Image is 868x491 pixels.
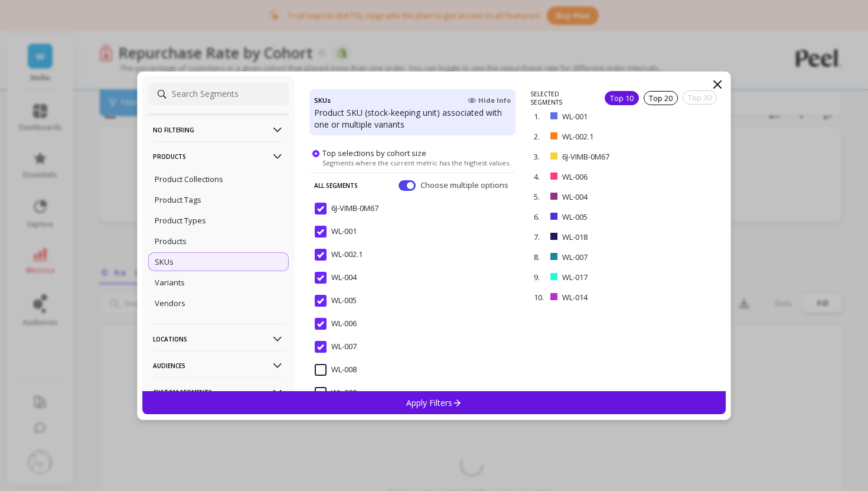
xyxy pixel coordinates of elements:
p: 9. [534,272,546,282]
p: Custom Segments [153,377,284,407]
span: Segments where the current metric has the highest values. [322,158,511,167]
p: 3. [534,151,546,162]
p: WL-002.1 [562,131,655,142]
span: WL-007 [315,341,357,353]
span: WL-009 [315,387,357,399]
p: Audiences [153,350,284,381]
div: Top 20 [644,91,678,105]
h4: SKUs [314,94,331,107]
p: 6J-VIMB-0M67 [562,151,664,162]
p: SELECTED SEGMENTS [530,90,590,106]
p: Products [155,236,187,246]
p: WL-014 [562,292,652,303]
p: Locations [153,324,284,354]
p: WL-005 [562,212,652,222]
p: Vendors [155,298,185,308]
p: Product SKU (stock-keeping unit) associated with one or multiple variants [314,107,511,131]
span: Choose multiple options [420,179,511,191]
p: No filtering [153,115,284,145]
p: 1. [534,111,546,122]
span: WL-005 [315,295,357,307]
p: 6. [534,212,546,222]
p: WL-001 [562,111,652,122]
p: Product Types [155,215,206,226]
p: SKUs [155,256,174,267]
p: Product Tags [155,194,201,205]
p: Apply Filters [406,397,462,408]
span: Top selections by cohort size [322,147,426,158]
p: WL-018 [562,232,652,242]
span: Hide Info [468,96,511,105]
span: WL-006 [315,318,357,330]
span: WL-004 [315,272,357,284]
p: Products [153,141,284,171]
p: WL-017 [562,272,652,282]
div: Top 10 [605,91,639,105]
span: WL-008 [315,364,357,376]
p: WL-006 [562,171,652,182]
p: 2. [534,131,546,142]
p: 10. [534,292,546,303]
span: WL-001 [315,226,357,238]
p: Product Collections [155,174,223,184]
p: WL-007 [562,252,652,262]
p: 8. [534,252,546,262]
p: 7. [534,232,546,242]
p: 4. [534,171,546,182]
p: Variants [155,277,185,288]
span: 6J-VIMB-0M67 [315,203,378,214]
p: All Segments [314,173,358,197]
p: 5. [534,191,546,202]
span: WL-002.1 [315,249,363,261]
div: Top 30 [683,90,717,105]
input: Search Segments [148,82,289,106]
p: WL-004 [562,191,652,202]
